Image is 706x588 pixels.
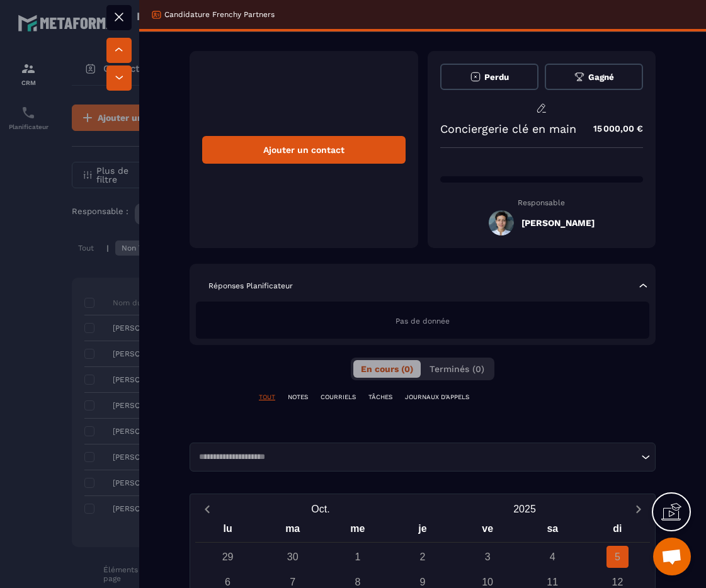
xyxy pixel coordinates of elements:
[219,498,423,520] button: Open months overlay
[288,393,308,402] p: NOTES
[588,72,614,82] span: Gagné
[477,546,499,568] div: 3
[545,64,643,90] button: Gagné
[259,393,275,402] p: TOUT
[440,64,538,90] button: Perdu
[208,281,293,291] p: Réponses Planificateur
[542,546,564,568] div: 4
[195,500,219,517] button: Previous month
[581,116,643,141] p: 15 000,00 €
[190,443,656,472] div: Search for option
[430,364,484,374] span: Terminés (0)
[423,498,627,520] button: Open years overlay
[440,198,644,207] p: Responsable
[455,520,520,542] div: ve
[368,393,392,402] p: TÂCHES
[484,72,509,82] span: Perdu
[164,9,275,20] p: Candidature Frenchy Partners
[390,520,455,542] div: je
[627,500,650,517] button: Next month
[606,546,629,568] div: 5
[321,393,356,402] p: COURRIELS
[325,520,390,542] div: me
[585,520,650,542] div: di
[346,546,368,568] div: 1
[396,317,450,325] span: Pas de donnée
[653,538,691,575] div: Ouvrir le chat
[405,393,469,402] p: JOURNAUX D'APPELS
[422,360,492,378] button: Terminés (0)
[411,546,433,568] div: 2
[202,136,406,164] div: Ajouter un contact
[217,546,239,568] div: 29
[195,451,638,463] input: Search for option
[353,360,421,378] button: En cours (0)
[260,520,325,542] div: ma
[520,520,585,542] div: sa
[195,520,260,542] div: lu
[440,122,576,135] p: Conciergerie clé en main
[521,218,595,228] h5: [PERSON_NAME]
[282,546,304,568] div: 30
[361,364,413,374] span: En cours (0)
